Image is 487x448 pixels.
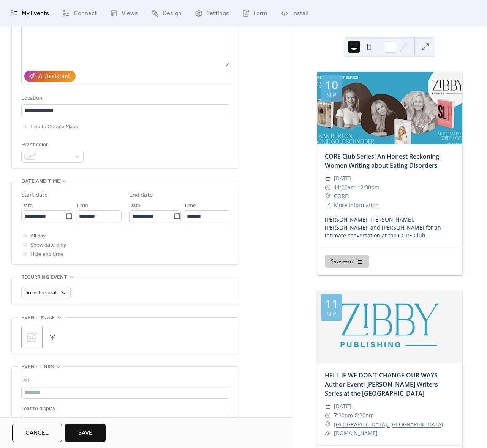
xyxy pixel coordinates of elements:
[206,9,229,18] span: Settings
[237,3,273,24] a: Form
[334,192,349,201] span: CORE:
[57,3,103,24] a: Connect
[325,183,331,192] div: ​
[122,9,138,18] span: Views
[163,9,182,18] span: Design
[325,79,338,91] div: 10
[30,250,63,259] span: Hide end time
[325,420,331,429] div: ​
[254,9,267,18] span: Form
[12,424,62,442] button: Cancel
[21,94,228,103] div: Location
[334,411,353,420] span: 7:30pm
[325,174,331,183] div: ​
[356,183,357,192] span: -
[325,152,441,170] a: CORE Club Series! An Honest Reckoning: Women Writing about Eating Disorders
[334,201,379,209] a: More Information
[21,273,67,282] span: Recurring event
[325,402,331,411] div: ​
[145,3,187,24] a: Design
[21,376,228,385] div: URL
[357,183,379,192] span: 12:30pm
[325,411,331,420] div: ​
[24,71,76,82] button: AI Assistant
[30,241,66,250] span: Show date only
[129,191,153,200] div: End date
[74,9,97,18] span: Connect
[21,363,54,372] span: Event links
[76,201,88,211] span: Time
[30,232,46,241] span: All day
[327,311,336,317] div: Sep
[21,404,228,413] div: Text to display
[21,327,43,348] div: ;
[129,201,141,211] span: Date
[353,411,355,420] span: -
[21,313,55,322] span: Event image
[22,9,49,18] span: My Events
[21,140,82,149] div: Event color
[65,424,106,442] button: Save
[325,298,338,310] div: 11
[327,92,336,98] div: Sep
[334,429,378,437] a: [DOMAIN_NAME]
[325,201,331,210] div: ​
[21,177,60,186] span: Date and time
[325,192,331,201] div: ​
[325,255,369,268] button: Save event
[78,429,92,438] span: Save
[292,9,308,18] span: Install
[334,402,351,411] span: [DATE]
[104,3,144,24] a: Views
[30,123,78,132] span: Link to Google Maps
[21,191,48,200] div: Start date
[189,3,235,24] a: Settings
[325,371,438,398] a: HELL IF WE DON’T CHANGE OUR WAYS Author Event: [PERSON_NAME] Writers Series at the [GEOGRAPHIC_DATA]
[334,183,356,192] span: 11:00am
[24,288,57,298] span: Do not repeat
[38,72,70,81] div: AI Assistant
[325,429,331,438] div: ​
[334,420,443,429] a: [GEOGRAPHIC_DATA], [GEOGRAPHIC_DATA]
[334,174,351,183] span: [DATE]
[21,201,33,211] span: Date
[184,201,196,211] span: Time
[275,3,313,24] a: Install
[5,3,55,24] a: My Events
[25,429,49,438] span: Cancel
[317,215,462,239] div: [PERSON_NAME], [PERSON_NAME], [PERSON_NAME], and [PERSON_NAME] for an intimate conversation at th...
[355,411,374,420] span: 8:30pm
